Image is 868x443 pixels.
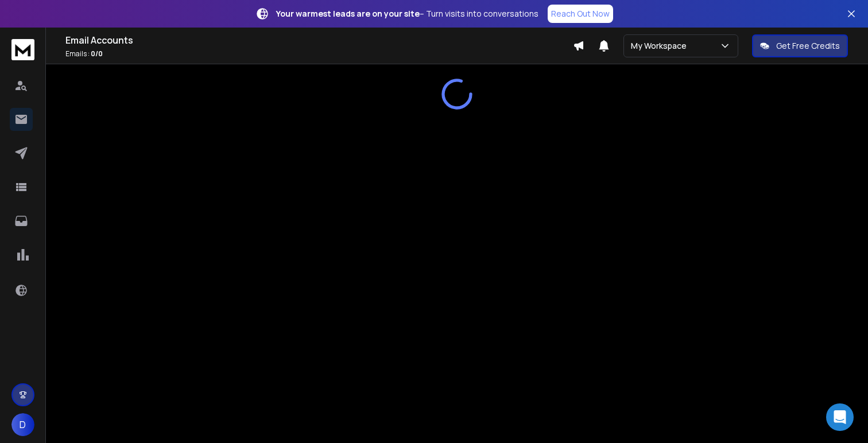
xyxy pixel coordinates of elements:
[65,33,573,47] h1: Email Accounts
[551,8,610,20] p: Reach Out Now
[11,413,34,436] button: D
[548,5,613,23] a: Reach Out Now
[65,49,573,59] p: Emails :
[276,8,420,19] strong: Your warmest leads are on your site
[776,40,840,52] p: Get Free Credits
[11,39,34,60] img: logo
[631,40,691,52] p: My Workspace
[752,34,848,57] button: Get Free Credits
[276,8,538,20] p: – Turn visits into conversations
[91,49,103,59] span: 0 / 0
[826,403,854,431] div: Open Intercom Messenger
